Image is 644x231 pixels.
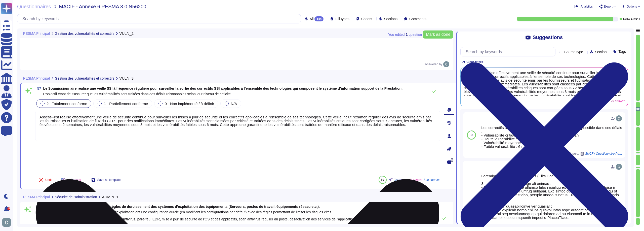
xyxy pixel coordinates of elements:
[425,63,442,66] span: Answered by
[423,30,453,39] button: Mark as done
[470,134,473,137] span: 93
[384,17,397,21] span: Sections
[34,205,40,208] span: 58
[23,195,50,199] span: PESMA Principal
[231,102,237,106] span: N/A
[7,207,10,210] div: 9+
[604,5,613,8] span: Export
[623,18,630,20] span: Done:
[55,77,114,80] span: Gestion des vulnérabilités et correctifs
[627,5,637,8] span: Options
[2,218,11,227] img: user
[119,76,134,80] span: VULN_3
[406,33,408,36] b: 1
[361,17,372,21] span: Sheets
[616,115,622,121] img: user
[581,5,593,8] span: Analytics
[335,17,349,21] span: Fill types
[451,158,454,162] span: 0
[23,32,50,35] span: PESMA Principal
[165,102,214,106] span: 0 - Non implémenté / à définir
[43,92,232,96] span: L'objectif étant de s'assurer que les vulnérabilités sont traitées dans des délais raisonnables s...
[310,17,314,21] span: All
[17,4,51,9] span: Questionnaires
[463,47,555,56] input: Search by keywords
[631,18,640,20] span: 137 / 144
[575,5,593,9] button: Analytics
[314,16,324,21] div: 144
[119,31,134,35] span: VULN_2
[426,32,450,37] span: Mark as done
[20,14,301,23] input: Search by keywords
[104,102,148,106] span: 1 - Partiellement conforme
[43,86,403,90] span: Le Soumissionnaire réalise une veille SSI à fréquence régulière pour surveiller la sortie des cor...
[381,178,384,181] span: 91
[1,217,15,228] button: user
[35,111,440,141] textarea: AssessFirst réalise effectivement une veille de sécurité continue pour surveiller les mises à jou...
[388,33,422,36] span: You edited question
[47,102,87,106] span: 2 - Totalement conforme
[55,32,114,35] span: Gestion des vulnérabilités et correctifs
[443,61,449,67] img: user
[35,87,41,90] span: 57
[23,77,50,80] span: PESMA Principal
[102,195,118,199] span: ADMIN_1
[55,195,97,199] span: Sécurité de l'administration
[409,17,426,21] span: Comments
[59,4,146,9] span: MACIF - Annexe 6 PESMA 3.0 N56200
[616,164,622,170] img: user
